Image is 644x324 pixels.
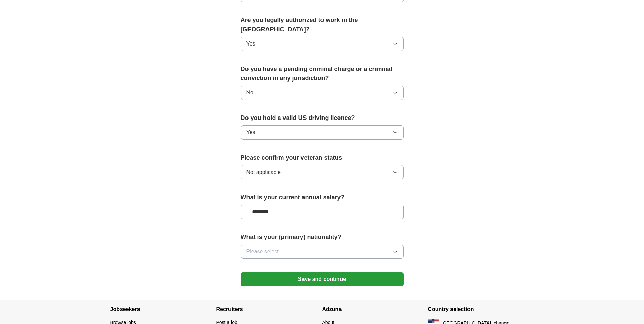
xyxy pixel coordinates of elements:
h4: Country selection [428,300,534,319]
button: Please select... [241,245,404,259]
button: Yes [241,125,404,140]
span: Yes [246,40,255,48]
label: What is your current annual salary? [241,193,404,202]
button: Not applicable [241,165,404,179]
button: No [241,86,404,100]
span: Yes [246,128,255,137]
label: Please confirm your veteran status [241,153,404,162]
label: Do you have a pending criminal charge or a criminal conviction in any jurisdiction? [241,65,404,83]
label: Do you hold a valid US driving licence? [241,113,404,123]
span: Not applicable [246,168,281,176]
button: Save and continue [241,272,404,286]
label: What is your (primary) nationality? [241,233,404,242]
span: No [246,89,253,97]
label: Are you legally authorized to work in the [GEOGRAPHIC_DATA]? [241,16,404,34]
span: Please select... [246,248,283,256]
button: Yes [241,37,404,51]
